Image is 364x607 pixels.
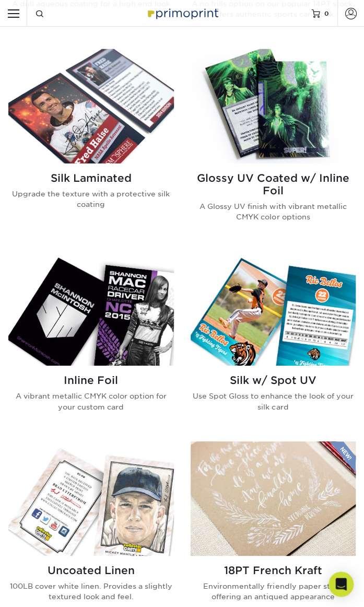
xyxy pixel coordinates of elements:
[191,441,356,556] img: 18PT French Kraft Trading Cards
[8,564,174,577] h2: Uncoated Linen
[8,374,174,387] h2: Inline Foil
[191,391,356,412] p: Use Spot Gloss to enhance the look of your silk card
[8,189,174,210] p: Upgrade the texture with a protective silk coating
[191,49,356,164] img: Glossy UV Coated w/ Inline Foil Trading Cards
[191,564,356,577] h2: 18PT French Kraft
[8,251,174,366] img: Inline Foil Trading Cards
[328,571,354,597] div: Open Intercom Messenger
[191,251,356,429] a: Silk w/ Spot UV Trading Cards Silk w/ Spot UV Use Spot Gloss to enhance the look of your silk card
[330,441,356,473] img: New Product
[8,49,174,239] a: Silk Laminated Trading Cards Silk Laminated Upgrade the texture with a protective silk coating
[191,201,356,223] p: A Glossy UV finish with vibrant metallic CMYK color options
[8,581,174,602] p: 100LB cover white linen. Provides a slightly textured look and feel.
[191,49,356,239] a: Glossy UV Coated w/ Inline Foil Trading Cards Glossy UV Coated w/ Inline Foil A Glossy UV finish ...
[8,49,174,164] img: Silk Laminated Trading Cards
[8,391,174,412] p: A vibrant metallic CMYK color option for your custom card
[191,374,356,387] h2: Silk w/ Spot UV
[144,5,220,21] img: Primoprint
[8,251,174,429] a: Inline Foil Trading Cards Inline Foil A vibrant metallic CMYK color option for your custom card
[191,251,356,366] img: Silk w/ Spot UV Trading Cards
[3,575,89,603] iframe: Google Customer Reviews
[8,441,174,556] img: Uncoated Linen Trading Cards
[324,9,329,17] span: 0
[191,172,356,197] h2: Glossy UV Coated w/ Inline Foil
[8,172,174,184] h2: Silk Laminated
[191,581,356,602] p: Environmentally friendly paper stock offering an antiqued appearance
